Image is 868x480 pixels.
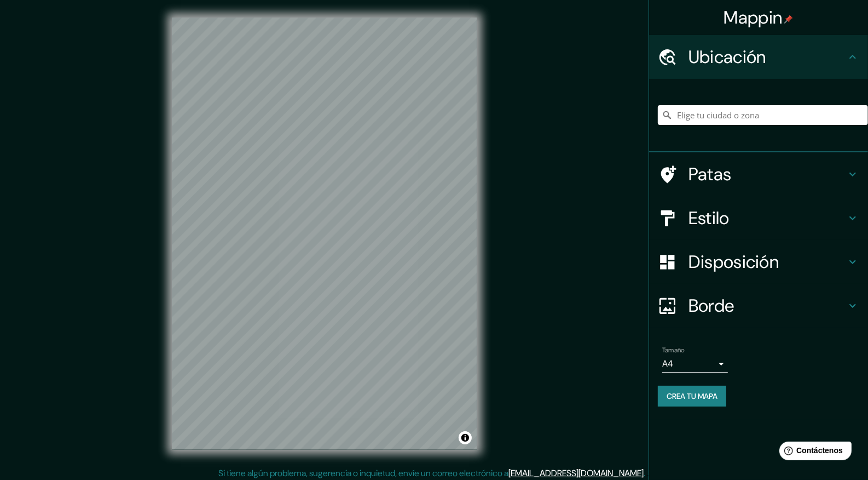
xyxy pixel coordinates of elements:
[688,294,734,317] font: Borde
[662,358,673,369] font: A4
[771,437,856,468] iframe: Lanzador de widgets de ayuda
[219,467,509,479] font: Si tiene algún problema, sugerencia o inquietud, envíe un correo electrónico a
[172,18,477,450] canvas: Mapa
[688,45,766,68] font: Ubicación
[784,15,793,24] img: pin-icon.png
[646,467,647,479] font: .
[662,346,685,355] font: Tamaño
[724,6,783,29] font: Mappin
[649,152,868,196] div: Patas
[647,467,650,479] font: .
[667,391,717,401] font: Crea tu mapa
[459,431,472,444] button: Activar o desactivar atribución
[649,240,868,284] div: Disposición
[688,163,732,186] font: Patas
[688,207,730,230] font: Estilo
[649,284,868,328] div: Borde
[688,250,779,273] font: Disposición
[649,35,868,79] div: Ubicación
[644,467,646,479] font: .
[658,386,726,407] button: Crea tu mapa
[658,105,868,125] input: Elige tu ciudad o zona
[509,467,644,479] a: [EMAIL_ADDRESS][DOMAIN_NAME]
[649,196,868,240] div: Estilo
[662,355,728,373] div: A4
